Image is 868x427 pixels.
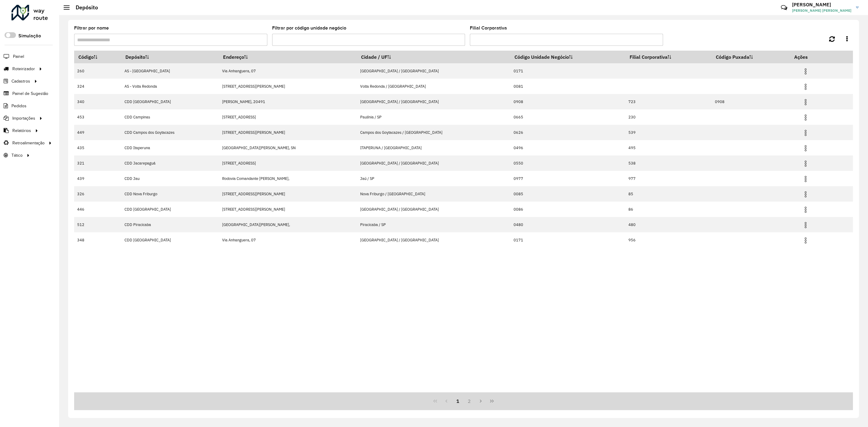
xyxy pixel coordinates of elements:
td: CDD Itaperuna [121,140,219,155]
td: 439 [74,171,121,186]
td: [GEOGRAPHIC_DATA] / [GEOGRAPHIC_DATA] [357,202,511,217]
span: Painel de Sugestão [12,90,48,97]
td: Rodovia Comandante [PERSON_NAME], [219,171,357,186]
td: [STREET_ADDRESS][PERSON_NAME] [219,79,357,94]
td: 348 [74,232,121,248]
th: Ações [790,51,826,63]
th: Código Unidade Negócio [510,51,625,63]
td: AS - [GEOGRAPHIC_DATA] [121,63,219,79]
td: CDD Piracicaba [121,217,219,232]
th: Código [74,51,121,63]
td: 539 [625,125,712,140]
td: 977 [625,171,712,186]
label: Simulação [18,32,41,39]
td: CDD Jau [121,171,219,186]
span: Roteirizador [12,66,35,72]
span: Tático [11,152,23,159]
td: 446 [74,202,121,217]
td: 85 [625,186,712,202]
td: 512 [74,217,121,232]
td: Campos dos Goytacazes / [GEOGRAPHIC_DATA] [357,125,511,140]
td: 0171 [510,63,625,79]
th: Endereço [219,51,357,63]
td: 453 [74,109,121,125]
button: Next Page [475,395,486,407]
td: 324 [74,79,121,94]
td: [STREET_ADDRESS][PERSON_NAME] [219,202,357,217]
h2: Depósito [70,4,98,11]
th: Depósito [121,51,219,63]
label: Filial Corporativa [470,24,507,32]
a: Contato Rápido [778,1,791,14]
td: [STREET_ADDRESS] [219,155,357,171]
td: 723 [625,94,712,109]
td: Via Anhanguera, 07 [219,232,357,248]
td: 0171 [510,232,625,248]
td: Jaú / SP [357,171,511,186]
label: Filtrar por código unidade negócio [272,24,346,32]
td: 0665 [510,109,625,125]
td: [STREET_ADDRESS] [219,109,357,125]
td: [GEOGRAPHIC_DATA][PERSON_NAME], [219,217,357,232]
td: CDD Jacarepaguá [121,155,219,171]
td: [GEOGRAPHIC_DATA][PERSON_NAME], SN [219,140,357,155]
td: 230 [625,109,712,125]
label: Filtrar por nome [74,24,109,32]
td: 0085 [510,186,625,202]
td: 0908 [712,94,790,109]
td: [GEOGRAPHIC_DATA] / [GEOGRAPHIC_DATA] [357,155,511,171]
td: 0480 [510,217,625,232]
button: 1 [452,395,464,407]
td: [GEOGRAPHIC_DATA] / [GEOGRAPHIC_DATA] [357,232,511,248]
td: [PERSON_NAME], 20491 [219,94,357,109]
span: Retroalimentação [12,140,45,146]
button: 2 [464,395,475,407]
span: [PERSON_NAME] [PERSON_NAME] [792,8,851,13]
td: 321 [74,155,121,171]
td: [STREET_ADDRESS][PERSON_NAME] [219,186,357,202]
span: Pedidos [11,103,27,109]
td: 435 [74,140,121,155]
td: Nova Friburgo / [GEOGRAPHIC_DATA] [357,186,511,202]
td: CDD [GEOGRAPHIC_DATA] [121,202,219,217]
h3: [PERSON_NAME] [792,2,851,8]
td: 0496 [510,140,625,155]
span: Cadastros [11,78,30,84]
td: Paulínia / SP [357,109,511,125]
td: [STREET_ADDRESS][PERSON_NAME] [219,125,357,140]
td: 0977 [510,171,625,186]
td: 956 [625,232,712,248]
td: 0550 [510,155,625,171]
td: Volta Redonda / [GEOGRAPHIC_DATA] [357,79,511,94]
td: CDD Campos dos Goytacazes [121,125,219,140]
td: ITAPERUNA / [GEOGRAPHIC_DATA] [357,140,511,155]
td: Via Anhanguera, 07 [219,63,357,79]
td: CDD Nova Friburgo [121,186,219,202]
td: CDD Campinas [121,109,219,125]
td: Piracicaba / SP [357,217,511,232]
td: 0626 [510,125,625,140]
td: 0086 [510,202,625,217]
span: Painel [13,53,24,60]
td: 480 [625,217,712,232]
th: Filial Corporativa [625,51,712,63]
td: [GEOGRAPHIC_DATA] / [GEOGRAPHIC_DATA] [357,63,511,79]
td: CDD [GEOGRAPHIC_DATA] [121,232,219,248]
span: Importações [12,115,35,121]
td: AS - Volta Redonda [121,79,219,94]
td: 86 [625,202,712,217]
td: [GEOGRAPHIC_DATA] / [GEOGRAPHIC_DATA] [357,94,511,109]
td: 538 [625,155,712,171]
button: Last Page [486,395,498,407]
th: Cidade / UF [357,51,511,63]
td: 326 [74,186,121,202]
td: 449 [74,125,121,140]
td: 495 [625,140,712,155]
td: CDD [GEOGRAPHIC_DATA] [121,94,219,109]
td: 0081 [510,79,625,94]
span: Relatórios [12,127,31,134]
td: 0908 [510,94,625,109]
td: 260 [74,63,121,79]
th: Código Puxada [712,51,790,63]
td: 340 [74,94,121,109]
